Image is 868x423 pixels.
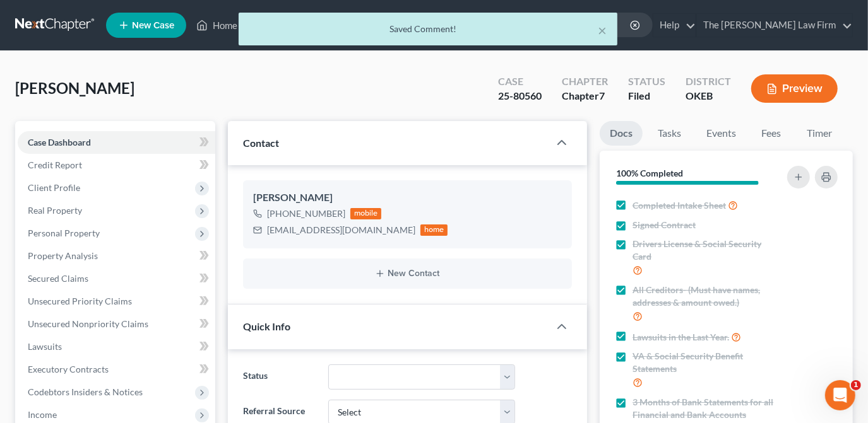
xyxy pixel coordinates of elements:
[751,74,838,103] button: Preview
[249,23,607,35] div: Saved Comment!
[599,90,605,101] span: 7
[28,205,82,216] span: Real Property
[237,364,322,390] label: Status
[751,121,792,146] a: Fees
[28,318,148,329] span: Unsecured Nonpriority Claims
[628,74,665,89] div: Status
[498,89,542,103] div: 25-80560
[633,331,729,344] span: Lawsuits in the Last Year.
[28,182,80,193] span: Client Profile
[498,74,542,89] div: Case
[28,228,100,238] span: Personal Property
[18,245,215,267] a: Property Analysis
[28,386,143,397] span: Codebtors Insiders & Notices
[562,74,608,89] div: Chapter
[633,199,726,212] span: Completed Intake Sheet
[15,79,134,97] span: [PERSON_NAME]
[420,224,448,236] div: home
[562,89,608,103] div: Chapter
[633,219,696,231] span: Signed Contract
[696,121,746,146] a: Events
[18,154,215,177] a: Credit Report
[350,208,382,219] div: mobile
[686,74,731,89] div: District
[267,207,345,220] div: [PHONE_NUMBER]
[628,89,665,103] div: Filed
[28,364,109,374] span: Executory Contracts
[598,23,607,38] button: ×
[851,380,861,390] span: 1
[243,320,290,332] span: Quick Info
[28,273,88,284] span: Secured Claims
[686,89,731,103] div: OKEB
[28,250,98,261] span: Property Analysis
[600,121,643,146] a: Docs
[633,396,779,421] span: 3 Months of Bank Statements for all Financial and Bank Accounts
[633,284,779,309] span: All Creditors- (Must have names, addresses & amount owed.)
[253,269,562,279] button: New Contact
[18,358,215,381] a: Executory Contracts
[797,121,842,146] a: Timer
[28,341,62,352] span: Lawsuits
[253,190,562,206] div: [PERSON_NAME]
[18,131,215,154] a: Case Dashboard
[633,350,779,375] span: VA & Social Security Benefit Statements
[243,137,279,149] span: Contact
[18,267,215,290] a: Secured Claims
[633,238,779,263] span: Drivers License & Social Security Card
[825,380,855,410] iframe: Intercom live chat
[267,224,415,236] div: [EMAIL_ADDRESS][DOMAIN_NAME]
[28,137,91,148] span: Case Dashboard
[18,290,215,313] a: Unsecured Priority Claims
[28,409,57,420] span: Income
[18,313,215,335] a: Unsecured Nonpriority Claims
[616,168,683,178] strong: 100% Completed
[18,335,215,358] a: Lawsuits
[648,121,691,146] a: Tasks
[28,159,82,170] span: Credit Report
[28,296,132,306] span: Unsecured Priority Claims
